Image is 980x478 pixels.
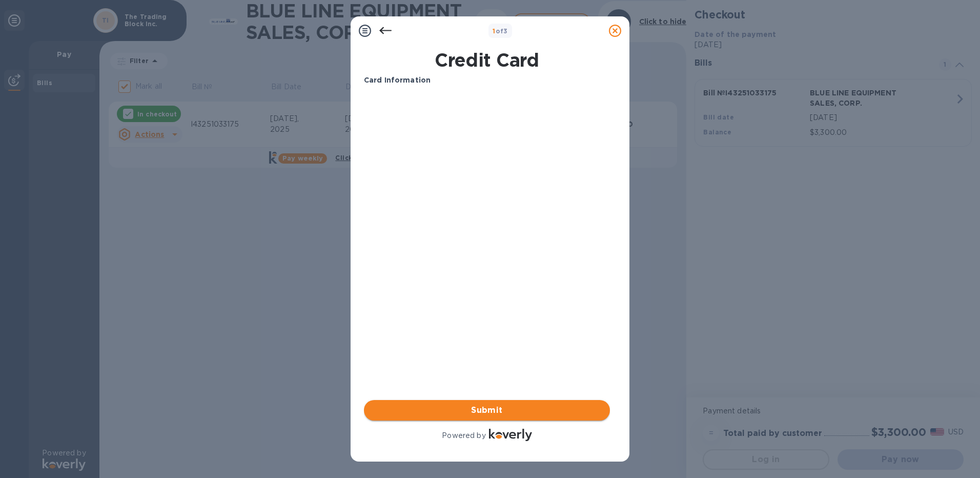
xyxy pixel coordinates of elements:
[489,429,532,441] img: Logo
[364,400,610,421] button: Submit
[360,49,614,71] h1: Credit Card
[442,430,485,441] p: Powered by
[493,27,495,35] span: 1
[364,94,610,248] iframe: Your browser does not support iframes
[372,404,602,416] span: Submit
[364,76,431,84] b: Card Information
[493,27,508,35] b: of 3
